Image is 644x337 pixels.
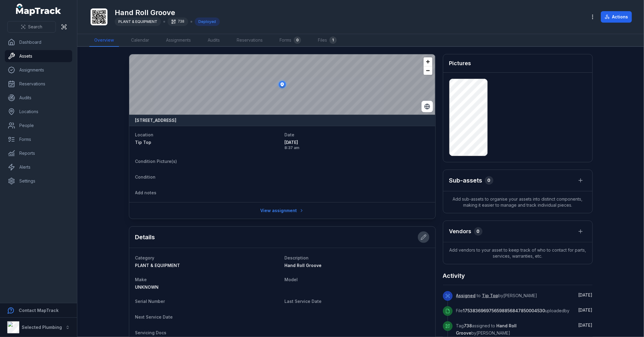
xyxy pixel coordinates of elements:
[285,299,322,304] span: Last Service Date
[16,4,61,16] a: MapTrack
[421,101,433,112] button: Switch to Satellite View
[5,64,72,76] a: Assignments
[5,78,72,90] a: Reservations
[443,191,592,213] span: Add sub-assets to organise your assets into distinct components, making it easier to manage and t...
[449,59,471,68] h3: Pictures
[5,119,72,132] a: People
[456,308,604,313] span: File uploaded by [PERSON_NAME]
[601,11,632,23] button: Actions
[161,34,196,47] a: Assignments
[464,323,472,328] span: 738
[5,106,72,118] a: Locations
[129,54,435,115] canvas: Map
[285,139,429,150] time: 8/13/2025, 8:37:52 AM
[456,293,476,299] a: Assigned
[135,190,157,195] span: Add notes
[578,292,593,297] time: 8/13/2025, 8:37:52 AM
[118,19,157,24] span: PLANT & EQUIPMENT
[578,323,593,328] span: [DATE]
[285,255,309,260] span: Description
[126,34,154,47] a: Calendar
[275,34,306,47] a: Forms0
[135,314,173,320] span: Next Service Date
[135,277,147,282] span: Make
[285,277,298,282] span: Model
[424,66,432,75] button: Zoom out
[135,285,159,290] span: UNKNOWN
[482,293,498,299] a: Tip Top
[135,233,155,241] h2: Details
[474,227,482,236] div: 0
[463,308,545,313] span: 1753836969756598856847850004530
[449,176,482,185] h2: Sub-assets
[456,323,517,335] span: Hand Roll Groove
[424,57,432,66] button: Zoom in
[578,323,593,328] time: 7/30/2025, 8:55:15 AM
[5,161,72,173] a: Alerts
[135,299,165,304] span: Serial Number
[5,133,72,145] a: Forms
[5,175,72,187] a: Settings
[285,139,429,145] span: [DATE]
[203,34,225,47] a: Audits
[449,227,472,236] h3: Vendors
[195,17,220,26] div: Deployed
[285,132,295,137] span: Date
[135,263,180,268] span: PLANT & EQUIPMENT
[135,139,280,145] a: Tip Top
[443,272,465,280] h2: Activity
[232,34,268,47] a: Reservations
[329,37,337,44] div: 1
[578,307,593,313] span: [DATE]
[135,330,167,335] span: Servicing Docs
[135,255,155,260] span: Category
[135,117,177,123] strong: [STREET_ADDRESS]
[168,17,188,26] div: 738
[313,34,341,47] a: Files1
[135,159,177,164] span: Condition Picture(s)
[135,174,156,180] span: Condition
[5,147,72,159] a: Reports
[135,132,154,137] span: Location
[285,145,429,150] span: 8:37 am
[456,323,517,335] span: Tag assigned to by [PERSON_NAME]
[285,263,322,268] span: Hand Roll Groove
[443,242,592,264] span: Add vendors to your asset to keep track of who to contact for parts, services, warranties, etc.
[256,205,308,216] a: View assignment
[115,8,220,17] h1: Hand Roll Groove
[28,24,42,30] span: Search
[456,293,537,298] span: to by [PERSON_NAME]
[135,140,152,145] span: Tip Top
[7,21,56,33] button: Search
[5,36,72,48] a: Dashboard
[294,37,301,44] div: 0
[22,325,62,330] strong: Selected Plumbing
[485,176,493,185] div: 0
[89,34,119,47] a: Overview
[578,307,593,313] time: 7/30/2025, 8:56:23 AM
[578,292,593,297] span: [DATE]
[5,50,72,62] a: Assets
[5,92,72,104] a: Audits
[19,308,59,313] strong: Contact MapTrack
